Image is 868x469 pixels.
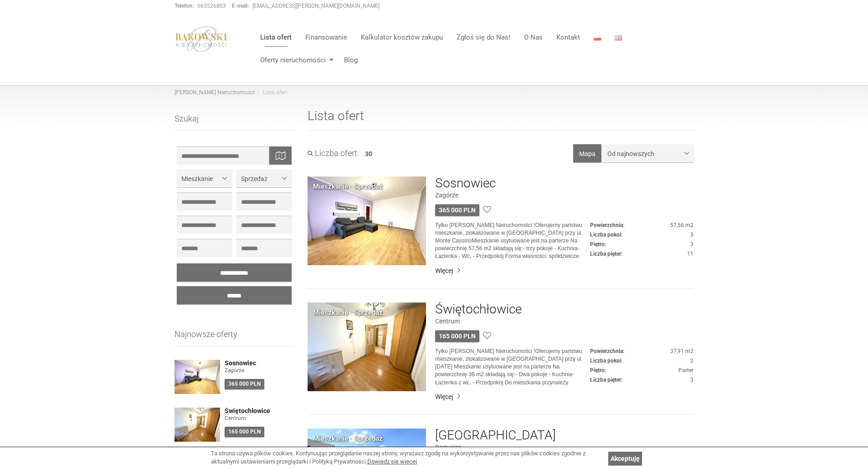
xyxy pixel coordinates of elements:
[590,348,624,355] dt: Powierzchnia:
[211,449,604,466] div: Ta strona używa plików cookies. Kontynuując przeglądanie naszej strony, wyrażasz zgodę na wykorzy...
[298,28,354,46] a: Finansowanie
[225,367,294,374] figure: Zagórze
[308,109,694,131] h1: Lista ofert
[435,348,590,387] p: Tylko [PERSON_NAME] Nieruchomości !Oferujemy państwu mieszkanie, zlokalizowane w [GEOGRAPHIC_DATA...
[253,28,298,46] a: Lista ofert
[590,231,693,239] dd: 3
[181,174,221,183] span: Mieszkanie
[252,3,380,9] a: [EMAIL_ADDRESS][PERSON_NAME][DOMAIN_NAME]
[590,367,693,374] dd: Parter
[590,367,606,374] dt: Piętro:
[177,169,232,187] button: Mieszkanie
[590,376,622,384] dt: Liczba pięter:
[337,51,358,69] a: Blog
[435,443,693,452] figure: Bogucice
[175,114,294,131] h3: Szukaj
[175,89,255,96] a: [PERSON_NAME] Nieruchomości
[590,357,693,365] dd: 2
[225,427,264,437] div: 165 000 PLN
[255,89,288,96] li: Lista ofert
[308,303,426,391] img: Mieszkanie Sprzedaż Świętochłowice Centrum 1 Maja
[435,222,590,261] p: Tylko [PERSON_NAME] Nieruchomości !Oferujemy państwu mieszkanie, zlokalizowane w [GEOGRAPHIC_DATA...
[435,330,479,342] div: 165 000 PLN
[313,434,383,444] div: Mieszkanie · Sprzedaż
[435,317,693,326] figure: Centrum
[607,149,683,158] span: Od najnowszych
[603,144,694,162] button: Od najnowszych
[354,28,450,46] a: Kalkulator kosztów zakupu
[435,177,496,191] a: Sosnowiec
[225,414,294,422] figure: Centrum
[197,3,226,9] a: 663526803
[590,241,693,248] dd: 3
[313,182,383,192] div: Mieszkanie · Sprzedaż
[236,169,292,187] button: Sprzedaż
[308,149,359,158] h3: Liczba ofert:
[175,330,294,346] h3: Najnowsze oferty
[590,348,693,355] dd: 37,91 m2
[517,28,550,46] a: O Nas
[590,231,622,239] dt: Liczba pokoi:
[435,266,693,275] a: Więcej
[608,452,642,465] a: Akceptuję
[450,28,517,46] a: Zgłoś się do Nas!
[435,191,693,200] figure: Zagórze
[175,26,228,52] img: logo
[367,458,417,465] a: Dowiedz się więcej
[594,35,601,40] img: Polski
[253,51,337,69] a: Oferty nieruchomości
[365,150,372,157] span: 30
[590,222,624,229] dt: Powierzchnia:
[435,204,479,216] div: 365 000 PLN
[590,222,693,229] dd: 57,56 m2
[550,28,587,46] a: Kontakt
[225,379,264,389] div: 365 000 PLN
[590,241,606,248] dt: Piętro:
[225,408,294,414] a: Świętochłowice
[435,429,556,443] a: [GEOGRAPHIC_DATA]
[232,3,249,9] strong: E-mail:
[241,174,280,183] span: Sprzedaż
[225,360,294,367] a: Sosnowiec
[590,357,622,365] dt: Liczba pokoi:
[573,144,601,162] button: Mapa
[435,303,522,317] a: Świętochłowice
[590,376,693,384] dd: 3
[313,308,383,318] div: Mieszkanie · Sprzedaż
[615,35,622,40] img: English
[269,146,292,165] div: Wyszukaj na mapie
[590,250,622,258] dt: Liczba pięter:
[308,177,426,265] img: Mieszkanie Sprzedaż Sosnowiec Zagórze Bohaterów Monte Cassino
[435,392,693,401] a: Więcej
[175,3,194,9] strong: Telefon:
[590,250,693,258] dd: 11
